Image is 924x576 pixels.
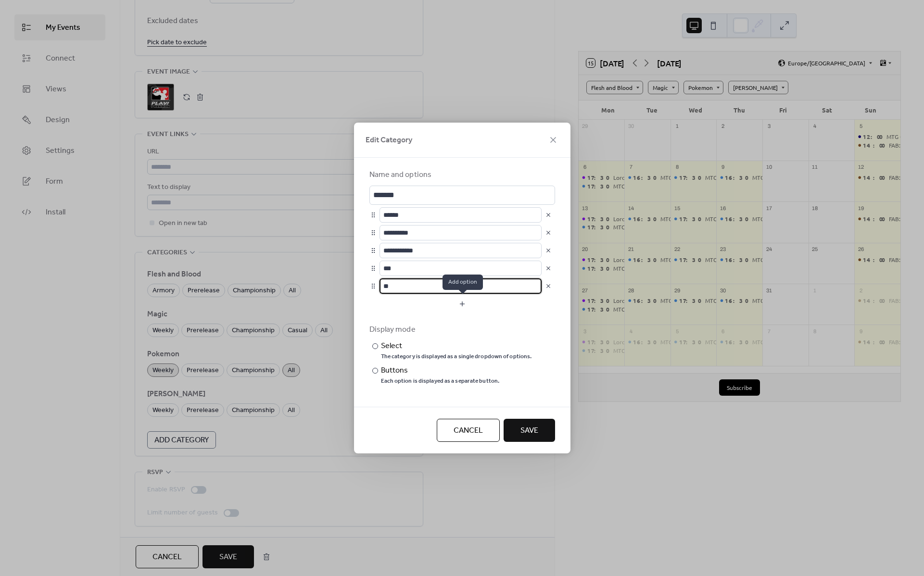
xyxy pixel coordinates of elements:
span: Add option [443,275,483,290]
div: Display mode [369,324,553,336]
div: The category is displayed as a single dropdown of options. [381,353,532,361]
button: Save [504,419,555,442]
div: Name and options [369,169,553,181]
span: Edit Category [366,135,412,146]
button: Cancel [437,419,500,442]
span: Cancel [454,425,483,437]
div: Buttons [381,365,498,376]
div: Select [381,340,530,352]
span: Save [520,425,538,437]
div: Each option is displayed as a separate button. [381,377,500,385]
